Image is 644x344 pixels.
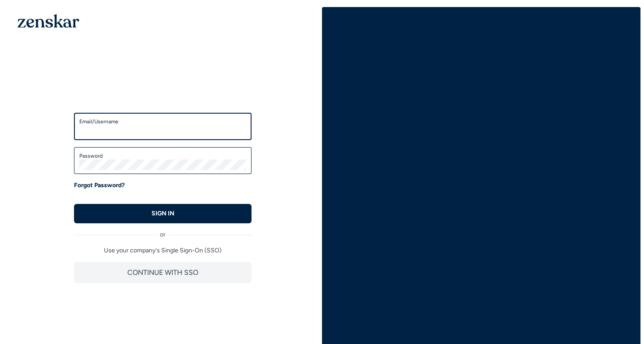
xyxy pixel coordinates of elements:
[18,14,79,28] img: 1OGAJ2xQqyY4LXKgY66KYq0eOWRCkrZdAb3gUhuVAqdWPZE9SRJmCz+oDMSn4zDLXe31Ii730ItAGKgCKgCCgCikA4Av8PJUP...
[152,209,174,218] p: SIGN IN
[74,262,252,283] button: CONTINUE WITH SSO
[74,223,252,239] div: or
[79,152,246,159] label: Password
[74,246,252,255] p: Use your company's Single Sign-On (SSO)
[74,181,125,190] a: Forgot Password?
[74,204,252,223] button: SIGN IN
[79,118,246,125] label: Email/Username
